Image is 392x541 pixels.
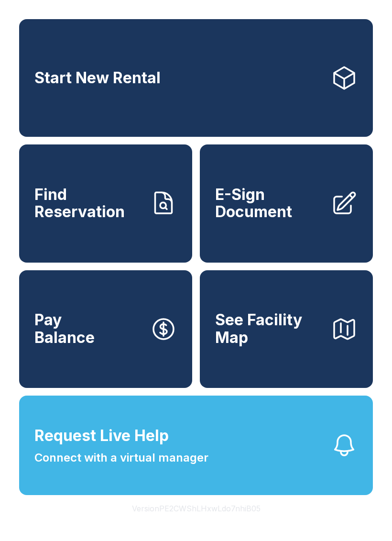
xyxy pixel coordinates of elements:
span: E-Sign Document [215,186,323,221]
span: Request Live Help [34,424,169,447]
button: VersionPE2CWShLHxwLdo7nhiB05 [124,495,268,522]
span: Find Reservation [34,186,142,221]
a: Find Reservation [19,144,192,262]
button: Request Live HelpConnect with a virtual manager [19,396,373,495]
span: Connect with a virtual manager [34,449,208,466]
a: Start New Rental [19,19,373,137]
a: PayBalance [19,270,192,388]
span: See Facility Map [215,311,323,346]
span: Start New Rental [34,69,161,87]
span: Pay Balance [34,311,95,346]
button: See Facility Map [200,270,373,388]
a: E-Sign Document [200,144,373,262]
